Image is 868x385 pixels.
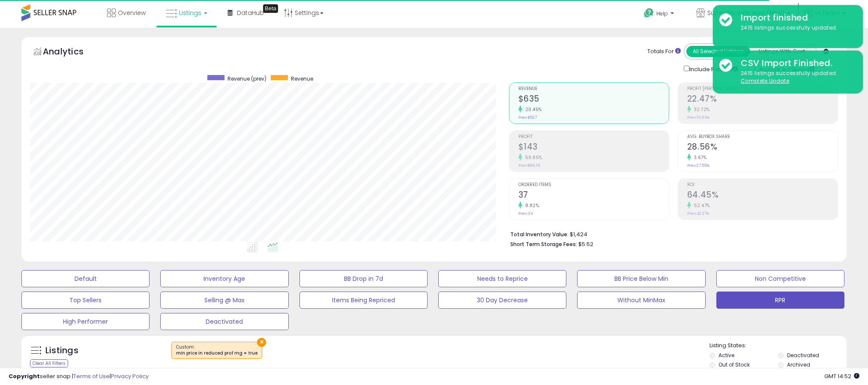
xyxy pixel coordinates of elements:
u: Complete Update [741,77,789,84]
span: Listings [179,9,201,17]
label: Active [718,352,734,359]
button: 30 Day Decrease [438,292,566,309]
div: seller snap | | [9,373,149,381]
button: BB Price Below Min [577,270,705,287]
span: Profit [PERSON_NAME] [687,87,838,91]
button: Deactivated [160,313,288,330]
span: DataHub [237,9,264,17]
b: Total Inventory Value: [510,231,569,238]
span: ROI [687,183,838,187]
button: Non Competitive [716,270,844,287]
span: Avg. Buybox Share [687,135,838,139]
a: Privacy Policy [111,372,149,380]
small: 32.72% [691,106,710,113]
div: Tooltip anchor [263,4,278,13]
p: Listing States: [709,342,847,350]
button: BB Drop in 7d [299,270,428,287]
button: Items Being Repriced [299,292,428,309]
h5: Listings [45,345,78,357]
h2: 28.56% [687,142,838,153]
button: High Performer [21,313,150,330]
a: Help [637,1,682,28]
label: Deactivated [787,352,819,359]
strong: Copyright [9,372,40,380]
small: 3.67% [691,154,707,161]
button: Needs to Reprice [438,270,566,287]
span: Help [656,10,668,17]
button: Selling @ Max [160,292,288,309]
small: 20.45% [522,106,542,113]
i: Get Help [644,8,654,18]
div: Import finished [734,12,856,24]
span: Revenue (prev) [227,75,266,82]
h5: Analytics [43,45,100,60]
small: Prev: $89.19 [518,163,540,168]
li: $1,424 [510,229,832,239]
button: Default [21,270,150,287]
label: Out of Stock [718,361,750,368]
div: min price in reduced prof rng = true [176,350,257,356]
small: Prev: 27.55% [687,163,709,168]
div: Totals For [647,48,681,56]
h2: $143 [518,142,669,153]
span: $5.52 [578,240,593,248]
span: Overview [118,9,146,17]
div: Clear All Filters [30,359,68,367]
h2: $635 [518,94,669,105]
button: × [257,338,266,347]
span: Revenue [518,87,669,91]
span: Profit [518,135,669,139]
small: Prev: 16.93% [687,115,709,120]
small: Prev: 34 [518,211,533,216]
span: Revenue [291,75,313,82]
small: 59.85% [522,154,542,161]
div: Include Returns [677,64,748,74]
button: Without MinMax [577,292,705,309]
small: 52.47% [691,202,710,209]
div: 2415 listings successfully updated. [734,69,856,85]
b: Short Term Storage Fees: [510,241,577,248]
h2: 22.47% [687,94,838,105]
span: Custom: [176,344,257,357]
button: RPR [716,292,844,309]
div: 2415 listings successfully updated. [734,24,856,32]
span: Super Savings Now (NEW) [707,9,784,17]
button: Inventory Age [160,270,288,287]
h2: 37 [518,190,669,202]
span: Ordered Items [518,183,669,187]
h2: 64.45% [687,190,838,202]
button: Top Sellers [21,292,150,309]
small: Prev: 42.27% [687,211,709,216]
a: Terms of Use [73,372,110,380]
small: Prev: $527 [518,115,537,120]
label: Archived [787,361,810,368]
div: CSV Import Finished. [734,57,856,69]
small: 8.82% [522,202,539,209]
span: 2025-09-11 14:52 GMT [824,372,859,380]
button: All Selected Listings [686,46,750,57]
